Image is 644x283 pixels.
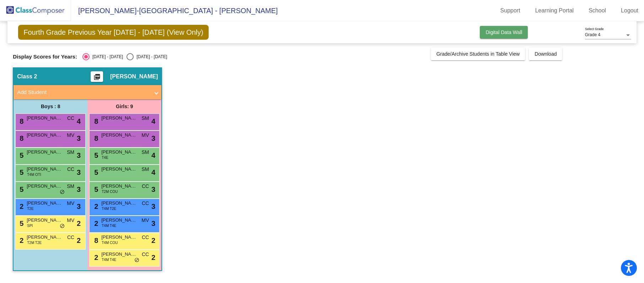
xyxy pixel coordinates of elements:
[18,168,23,176] span: 5
[27,183,62,190] span: [PERSON_NAME]
[77,133,81,144] span: 3
[151,252,155,263] span: 2
[585,32,600,37] span: Grade 4
[18,117,23,125] span: 8
[27,240,42,245] span: T2M T2E
[101,166,137,173] span: [PERSON_NAME]
[77,116,81,127] span: 4
[583,5,612,16] a: School
[77,235,81,246] span: 2
[142,183,149,190] span: CC
[92,220,98,227] span: 2
[27,115,62,122] span: [PERSON_NAME]
[141,217,149,224] span: MV
[495,5,526,16] a: Support
[431,48,526,60] button: Grade/Archive Students in Table View
[27,172,41,177] span: T4M OTI
[67,115,74,122] span: CC
[77,184,81,195] span: 3
[90,54,123,60] div: [DATE] - [DATE]
[529,48,562,60] button: Download
[27,206,33,211] span: T2E
[101,183,137,190] span: [PERSON_NAME]
[18,134,23,142] span: 8
[92,151,98,159] span: 5
[17,73,37,80] span: Class 2
[87,99,161,113] div: Girls: 9
[27,217,62,224] span: [PERSON_NAME]
[18,220,23,227] span: 5
[101,200,137,207] span: [PERSON_NAME]
[27,166,62,173] span: [PERSON_NAME]
[67,183,74,190] span: SM
[101,149,137,156] span: [PERSON_NAME]
[92,134,98,142] span: 8
[141,115,149,122] span: SM
[102,223,116,228] span: T4M T4E
[102,257,116,262] span: T4M T4E
[102,206,116,211] span: T4M T2E
[92,237,98,244] span: 8
[480,26,528,39] button: Digital Data Wall
[92,117,98,125] span: 8
[13,54,77,60] span: Display Scores for Years:
[67,132,74,139] span: MV
[77,218,81,229] span: 2
[101,217,137,224] span: [PERSON_NAME]
[101,132,137,139] span: [PERSON_NAME]
[142,234,149,241] span: CC
[27,223,33,228] span: SPI
[151,218,155,229] span: 3
[18,185,23,193] span: 5
[142,251,149,258] span: CC
[102,189,118,194] span: T2M COU
[101,234,137,241] span: [PERSON_NAME]
[92,185,98,193] span: 5
[77,150,81,161] span: 3
[151,184,155,195] span: 3
[141,166,149,173] span: SM
[151,167,155,178] span: 4
[67,200,74,207] span: MV
[92,168,98,176] span: 5
[142,200,149,207] span: CC
[18,237,23,244] span: 2
[27,149,62,156] span: [PERSON_NAME]
[151,235,155,246] span: 2
[27,132,62,139] span: [PERSON_NAME]
[14,85,161,99] mat-expansion-panel-header: Add Student
[27,234,62,241] span: [PERSON_NAME]
[67,166,74,173] span: CC
[102,240,118,245] span: T4M COU
[27,200,62,207] span: [PERSON_NAME]
[17,88,149,96] mat-panel-title: Add Student
[134,257,139,263] span: do_not_disturb_alt
[485,29,522,35] span: Digital Data Wall
[60,223,65,229] span: do_not_disturb_alt
[134,54,167,60] div: [DATE] - [DATE]
[530,5,580,16] a: Learning Portal
[77,167,81,178] span: 3
[110,73,158,80] span: [PERSON_NAME]
[71,5,278,16] span: [PERSON_NAME]-[GEOGRAPHIC_DATA] - [PERSON_NAME]
[18,25,209,40] span: Fourth Grade Previous Year [DATE] - [DATE] (View Only)
[101,115,137,122] span: [PERSON_NAME]
[14,99,87,113] div: Boys : 8
[60,189,65,195] span: do_not_disturb_alt
[151,116,155,127] span: 4
[82,53,167,60] mat-radio-group: Select an option
[91,71,103,82] button: Print Students Details
[67,217,74,224] span: MV
[92,202,98,210] span: 2
[18,151,23,159] span: 5
[102,155,108,160] span: T4E
[141,149,149,156] span: SM
[151,201,155,212] span: 3
[92,254,98,261] span: 2
[436,51,520,57] span: Grade/Archive Students in Table View
[67,149,74,156] span: SM
[615,5,644,16] a: Logout
[77,201,81,212] span: 3
[151,133,155,144] span: 3
[141,132,149,139] span: MV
